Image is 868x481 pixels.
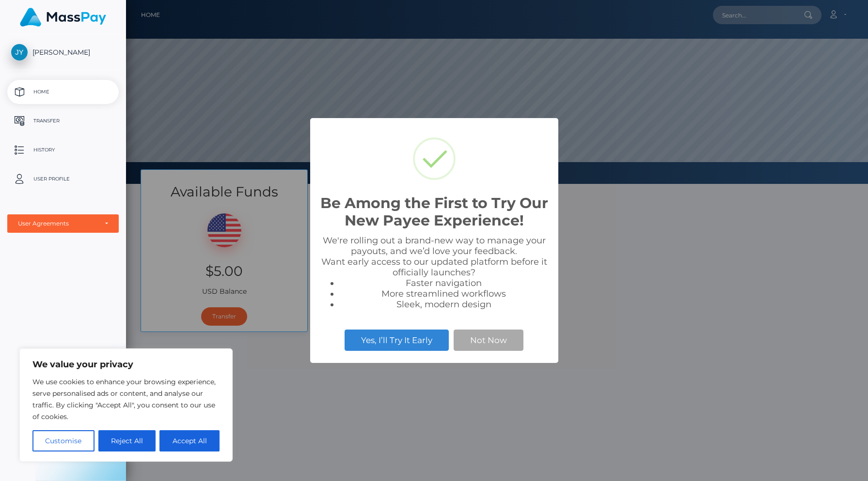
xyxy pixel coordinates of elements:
button: Yes, I’ll Try It Early [345,330,449,351]
div: User Agreements [18,220,97,227]
li: Faster navigation [339,278,549,288]
p: History [11,143,115,157]
button: Not Now [454,330,523,351]
li: More streamlined workflows [339,288,549,299]
img: MassPay [20,8,106,27]
h2: Be Among the First to Try Our New Payee Experience! [320,195,549,229]
button: Reject All [98,430,156,451]
div: We're rolling out a brand-new way to manage your payouts, and we’d love your feedback. Want early... [320,235,549,310]
button: Customise [32,430,95,451]
button: User Agreements [7,214,119,233]
p: Home [11,85,115,99]
p: Transfer [11,114,115,128]
li: Sleek, modern design [339,299,549,310]
span: [PERSON_NAME] [7,48,119,57]
div: We value your privacy [19,348,233,462]
p: We use cookies to enhance your browsing experience, serve personalised ads or content, and analys... [32,376,220,422]
p: User Profile [11,172,115,186]
button: Accept All [159,430,220,451]
p: We value your privacy [32,359,220,370]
